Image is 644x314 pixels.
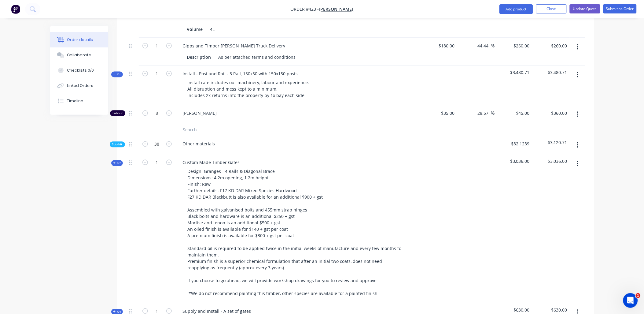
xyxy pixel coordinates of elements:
span: [PERSON_NAME] [183,110,418,116]
div: As per attached terms and conditions [216,53,298,62]
span: $3,480.71 [497,69,530,76]
button: Linked Orders [50,78,108,93]
div: Other materials [178,139,220,148]
span: % [491,42,495,49]
span: Order #423 - [291,6,319,12]
span: 1 [636,293,641,298]
div: Install - Post and Rail - 3 Rail, 150x50 with 150x150 posts [178,69,303,78]
span: $3,036.00 [497,158,530,164]
div: Checklists 0/0 [67,68,94,73]
div: Description [185,53,214,62]
iframe: Intercom live chat [623,293,638,308]
img: Factory [11,5,20,14]
div: Sub-kit [110,141,125,147]
a: [PERSON_NAME] [319,6,354,12]
div: Design: Granges - 4 Rails & Diagonal Brace Dimensions: 4.2m opening, 1.2m height Finish: Raw Furt... [183,167,408,298]
button: Collaborate [50,47,108,63]
span: $630.00 [535,307,567,313]
button: Close [536,4,567,13]
div: Volume [185,25,205,34]
div: Timeline [67,98,83,104]
span: Kit [113,72,121,77]
span: $82.1239 [497,140,530,147]
div: Install rate includes our machinery, labour and experience. All disruption and mess kept to a min... [183,78,314,100]
button: Checklists 0/0 [50,63,108,78]
span: $630.00 [497,307,530,313]
span: % [491,110,495,117]
div: Order details [67,37,93,43]
span: $3,480.71 [535,69,567,76]
div: Kit [111,71,123,77]
button: Update Quote [570,4,600,13]
button: Timeline [50,93,108,109]
div: Collaborate [67,52,91,58]
div: Labour [110,110,125,116]
div: Custom Made Timber Gates [178,158,245,167]
div: Gippsland Timber [PERSON_NAME] Truck Delivery [178,41,290,50]
div: 4L [208,25,217,34]
span: $3,120.71 [535,139,567,146]
button: Order details [50,32,108,47]
span: Kit [113,309,121,314]
span: Kit [113,161,121,165]
span: $3,036.00 [535,158,567,164]
input: Search... [183,123,305,136]
button: Add product [499,4,533,14]
div: Linked Orders [67,83,93,88]
span: Sub-kit [112,142,123,147]
button: Submit as Order [603,4,637,13]
div: Kit [111,160,123,166]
